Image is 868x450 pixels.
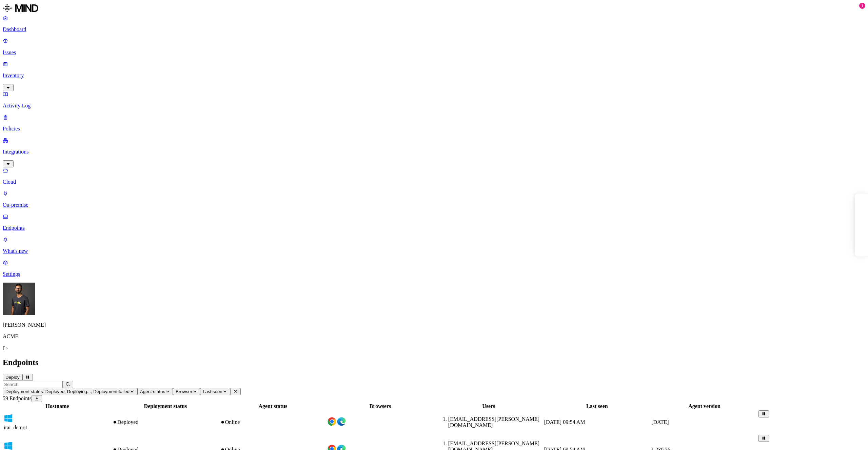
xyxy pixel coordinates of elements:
[337,417,346,426] img: edge.svg
[651,419,669,425] span: [DATE]
[3,137,865,166] a: Integrations
[4,414,13,423] img: windows.svg
[3,103,865,109] p: Activity Log
[448,416,539,428] span: [EMAIL_ADDRESS][PERSON_NAME][DOMAIN_NAME]
[859,3,865,9] div: 1
[3,358,865,367] h2: Endpoints
[3,3,38,14] img: MIND
[112,403,219,409] div: Deployment status
[5,389,130,394] span: Deployment status: Deployed, Deploying..., Deployment failed
[435,403,543,409] div: Users
[3,126,865,132] p: Policies
[3,381,63,388] input: Search
[3,202,865,208] p: On-premise
[220,419,326,425] div: Online
[112,419,219,425] div: Deployed
[327,417,337,426] img: chrome.svg
[651,403,757,409] div: Agent version
[3,167,865,185] a: Cloud
[3,73,865,79] p: Inventory
[3,91,865,109] a: Activity Log
[3,237,865,254] a: What's new
[3,283,35,315] img: Amit Cohen
[3,114,865,132] a: Policies
[176,389,192,394] span: Browser
[327,403,433,409] div: Browsers
[220,403,326,409] div: Agent status
[3,61,865,90] a: Inventory
[3,374,22,381] button: Deploy
[3,260,865,277] a: Settings
[3,225,865,231] p: Endpoints
[3,149,865,155] p: Integrations
[140,389,165,394] span: Agent status
[3,271,865,277] p: Settings
[544,419,585,425] span: [DATE] 09:54 AM
[3,15,865,33] a: Dashboard
[3,26,865,33] p: Dashboard
[3,179,865,185] p: Cloud
[4,403,111,409] div: Hostname
[3,213,865,231] a: Endpoints
[3,395,32,401] span: 59 Endpoints
[3,190,865,208] a: On-premise
[3,333,865,340] p: ACME
[4,425,28,430] span: itai_demo1
[544,403,650,409] div: Last seen
[3,49,865,56] p: Issues
[3,3,865,15] a: MIND
[203,389,222,394] span: Last seen
[3,38,865,56] a: Issues
[3,248,865,254] p: What's new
